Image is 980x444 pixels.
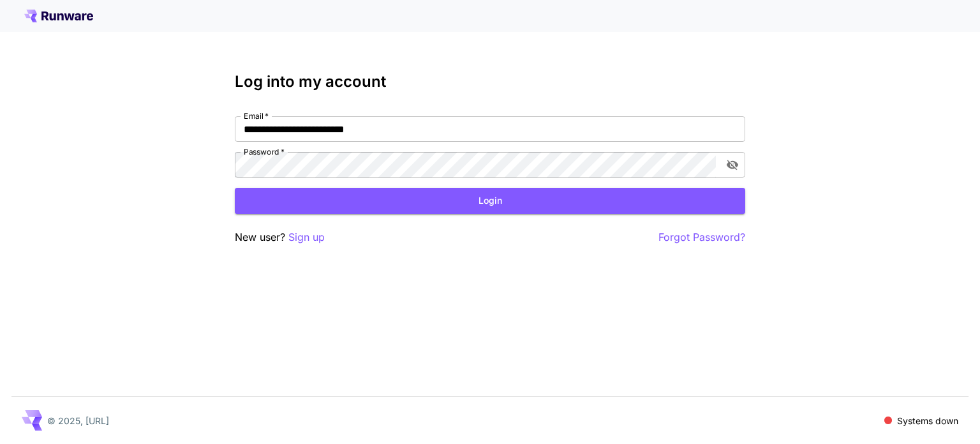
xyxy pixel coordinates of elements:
p: New user? [235,229,325,245]
p: © 2025, [URL] [47,414,109,427]
button: Forgot Password? [658,229,745,245]
p: Systems down [897,414,958,427]
button: toggle password visibility [721,153,744,176]
button: Sign up [288,229,325,245]
button: Login [235,188,745,214]
label: Email [244,111,269,121]
h3: Log into my account [235,73,745,91]
label: Password [244,146,285,157]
